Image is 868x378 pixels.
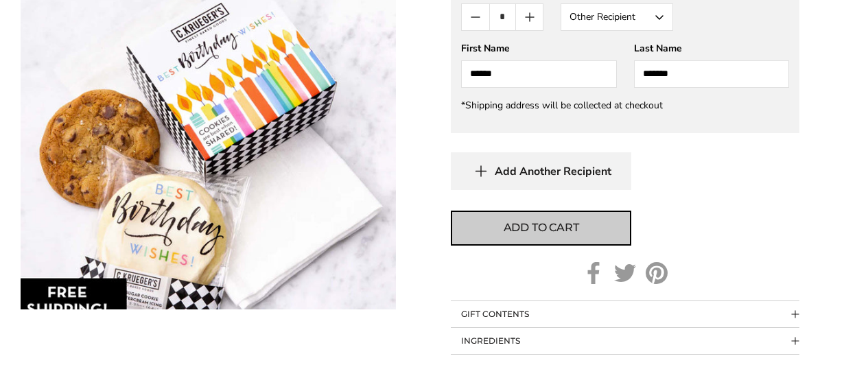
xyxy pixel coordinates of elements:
input: Last Name [634,60,789,88]
button: Collapsible block button [451,328,799,354]
button: Count plus [516,4,543,30]
input: Quantity [489,4,516,30]
button: Count minus [462,4,489,30]
button: Add to cart [451,211,631,246]
iframe: Sign Up via Text for Offers [11,326,142,367]
button: Collapsible block button [451,301,799,327]
div: *Shipping address will be collected at checkout [461,99,789,112]
div: First Name [461,42,616,55]
a: Facebook [583,262,605,284]
button: Other Recipient [561,3,673,31]
span: Add Another Recipient [495,165,611,178]
div: Last Name [634,42,789,55]
input: First Name [461,60,616,88]
button: Add Another Recipient [451,152,631,190]
span: Add to cart [504,220,579,236]
a: Twitter [614,262,636,284]
a: Pinterest [646,262,668,284]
